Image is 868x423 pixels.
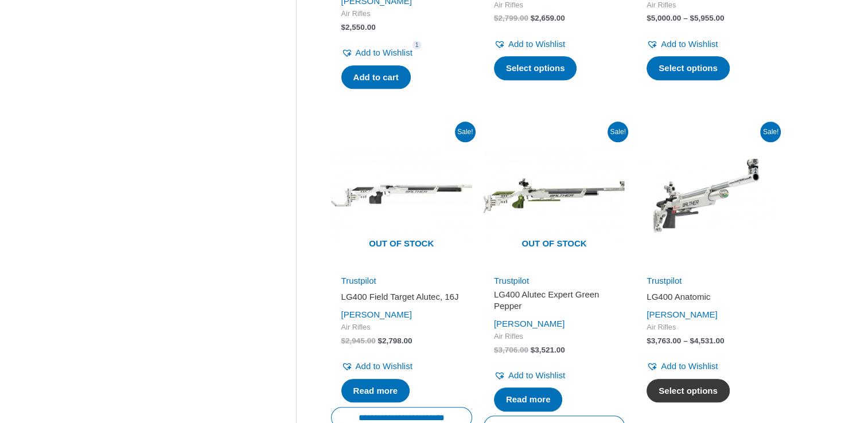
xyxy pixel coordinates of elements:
[484,125,625,266] a: Out of stock
[494,319,565,328] a: [PERSON_NAME]
[494,14,528,22] bdi: 2,799.00
[484,125,625,266] img: LG400 Alutec Expert Green Pepper
[341,276,376,285] a: Trustpilot
[341,291,462,303] h2: LG400 Field Target Alutec, 16J
[494,14,499,22] span: $
[647,358,718,374] a: Add to Wishlist
[647,379,730,403] a: Select options for “LG400 Anatomic”
[494,56,577,80] a: Select options for “LG400 Alutec Competition”
[377,336,382,345] span: $
[341,310,412,319] a: [PERSON_NAME]
[492,232,616,258] span: Out of stock
[341,379,410,403] a: Read more about “LG400 Field Target Alutec, 16J”
[647,323,767,332] span: Air Rifles
[647,14,651,22] span: $
[636,125,777,266] img: LG400 Anatomic
[690,336,694,345] span: $
[341,65,411,89] a: Add to cart: “LG400 Field Target Wood Stock, 16J”
[690,14,694,22] span: $
[661,361,718,371] span: Add to Wishlist
[494,289,614,311] h2: LG400 Alutec Expert Green Pepper
[341,9,462,19] span: Air Rifles
[341,358,412,374] a: Add to Wishlist
[340,232,464,258] span: Out of stock
[690,14,724,22] bdi: 5,955.00
[494,387,563,412] a: Read more about “LG400 Alutec Expert Green Pepper”
[531,14,535,22] span: $
[531,14,565,22] bdi: 2,659.00
[508,39,565,49] span: Add to Wishlist
[647,291,767,307] a: LG400 Anatomic
[494,1,614,10] span: Air Rifles
[494,276,529,285] a: Trustpilot
[494,367,565,383] a: Add to Wishlist
[331,125,472,266] a: Out of stock
[647,14,681,22] bdi: 5,000.00
[341,323,462,332] span: Air Rifles
[494,346,499,354] span: $
[341,336,346,345] span: $
[494,346,528,354] bdi: 3,706.00
[331,125,472,266] img: LG400 Field Target Alutec
[494,332,614,342] span: Air Rifles
[647,291,767,303] h2: LG400 Anatomic
[647,336,651,345] span: $
[647,336,681,345] bdi: 3,763.00
[341,23,346,32] span: $
[341,291,462,307] a: LG400 Field Target Alutec, 16J
[412,41,422,49] span: 1
[531,346,565,354] bdi: 3,521.00
[341,45,412,61] a: Add to Wishlist
[647,276,682,285] a: Trustpilot
[760,122,781,142] span: Sale!
[647,36,718,52] a: Add to Wishlist
[683,14,688,22] span: –
[647,1,767,10] span: Air Rifles
[608,122,628,142] span: Sale!
[356,48,412,57] span: Add to Wishlist
[508,370,565,380] span: Add to Wishlist
[683,336,688,345] span: –
[341,23,376,32] bdi: 2,550.00
[494,289,614,316] a: LG400 Alutec Expert Green Pepper
[341,336,376,345] bdi: 2,945.00
[647,56,730,80] a: Select options for “Steyr Challenge”
[647,310,717,319] a: [PERSON_NAME]
[661,39,718,49] span: Add to Wishlist
[356,361,412,371] span: Add to Wishlist
[690,336,724,345] bdi: 4,531.00
[531,346,535,354] span: $
[455,122,476,142] span: Sale!
[494,36,565,52] a: Add to Wishlist
[377,336,412,345] bdi: 2,798.00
